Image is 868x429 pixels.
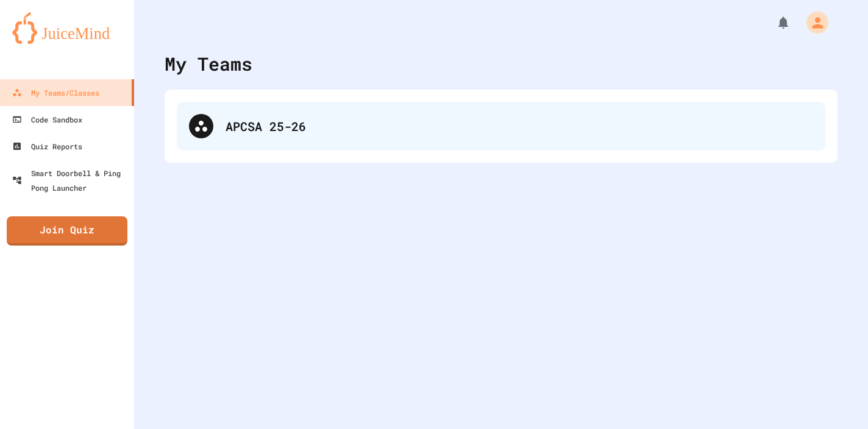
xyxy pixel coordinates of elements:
[12,85,99,100] div: My Teams/Classes
[226,117,813,135] div: APCSA 25-26
[12,12,122,44] img: logo-orange.svg
[12,112,82,127] div: Code Sandbox
[177,102,825,151] div: APCSA 25-26
[7,216,127,246] a: Join Quiz
[165,50,252,77] div: My Teams
[753,12,794,33] div: My Notifications
[12,139,82,154] div: Quiz Reports
[794,9,831,37] div: My Account
[12,166,129,195] div: Smart Doorbell & Ping Pong Launcher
